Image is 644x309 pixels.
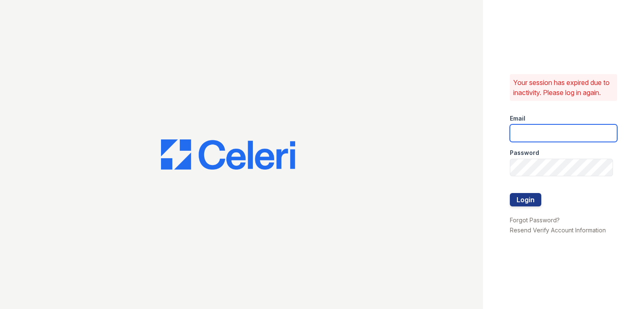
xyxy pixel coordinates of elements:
p: Your session has expired due to inactivity. Please log in again. [513,77,614,98]
a: Resend Verify Account Information [510,227,606,234]
img: CE_Logo_Blue-a8612792a0a2168367f1c8372b55b34899dd931a85d93a1a3d3e32e68fde9ad4.png [161,139,295,170]
label: Password [510,149,539,157]
label: Email [510,114,525,123]
button: Login [510,193,541,206]
a: Forgot Password? [510,216,560,224]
